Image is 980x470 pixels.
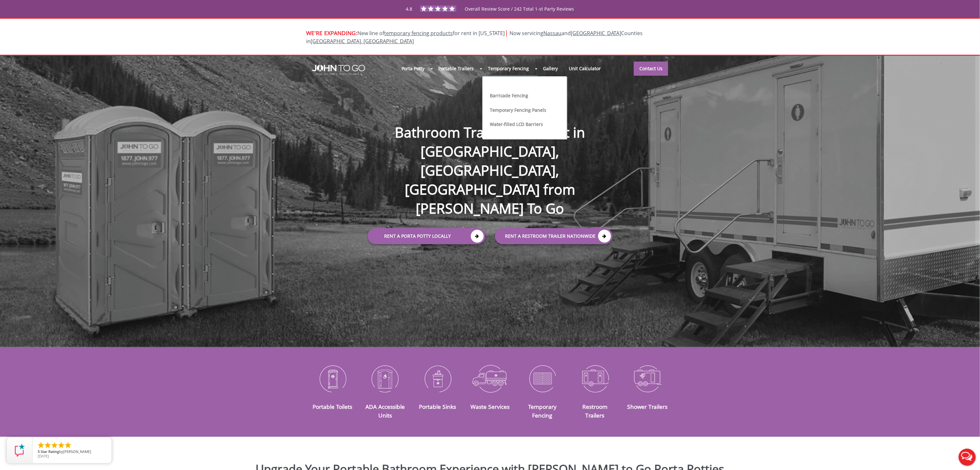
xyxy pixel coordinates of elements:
[311,362,354,395] img: Portable-Toilets-icon_N.png
[306,30,643,45] span: Now servicing and Counties in
[471,403,509,410] a: Waste Services
[469,362,511,395] img: Waste-Services-icon_N.png
[574,362,616,395] img: Restroom-Trailers-icon_N.png
[528,403,557,419] a: Temporary Fencing
[482,62,534,75] a: Temporary Fencing
[38,450,106,454] span: by
[306,30,643,45] span: New line of for rent in [US_STATE]
[312,65,365,75] img: JOHN to go
[384,30,453,37] a: temporary fencing products
[627,403,667,410] a: Shower Trailers
[505,28,509,37] span: |
[521,362,564,395] img: Temporary-Fencing-cion_N.png
[361,102,619,218] h1: Bathroom Trailers For Rent in [GEOGRAPHIC_DATA], [GEOGRAPHIC_DATA], [GEOGRAPHIC_DATA] from [PERSO...
[63,449,91,454] span: [PERSON_NAME]
[416,362,459,395] img: Portable-Sinks-icon_N.png
[571,30,621,37] a: [GEOGRAPHIC_DATA]
[495,228,613,244] a: rent a RESTROOM TRAILER Nationwide
[306,29,358,37] span: WE'RE EXPANDING:
[368,228,485,244] a: Rent a Porta Potty Locally
[44,441,52,449] li: 
[57,441,65,449] li: 
[954,444,980,470] button: Live Chat
[51,441,58,449] li: 
[38,449,40,454] span: 5
[419,403,456,410] a: Portable Sinks
[634,62,668,76] a: Contact Us
[489,120,544,127] a: Water-filled LCD Barriers
[37,441,45,449] li: 
[13,444,26,457] img: Review Rating
[544,30,562,37] a: Nassau
[582,403,607,419] a: Restroom Trailers
[38,454,49,458] span: [DATE]
[626,362,669,395] img: Shower-Trailers-icon_N.png
[364,362,406,395] img: ADA-Accessible-Units-icon_N.png
[41,449,59,454] span: Star Rating
[489,92,529,99] a: Barricade Fencing
[406,6,412,12] span: 4.8
[64,441,72,449] li: 
[465,6,574,25] span: Overall Review Score / 242 Total 1-st Party Reviews
[489,106,547,113] a: Temporary Fencing Panels
[311,38,414,45] a: [GEOGRAPHIC_DATA], [GEOGRAPHIC_DATA]
[538,62,563,75] a: Gallery
[433,62,479,75] a: Portable Trailers
[396,62,430,75] a: Porta Potty
[564,62,606,75] a: Unit Calculator
[365,403,405,419] a: ADA Accessible Units
[313,403,352,410] a: Portable Toilets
